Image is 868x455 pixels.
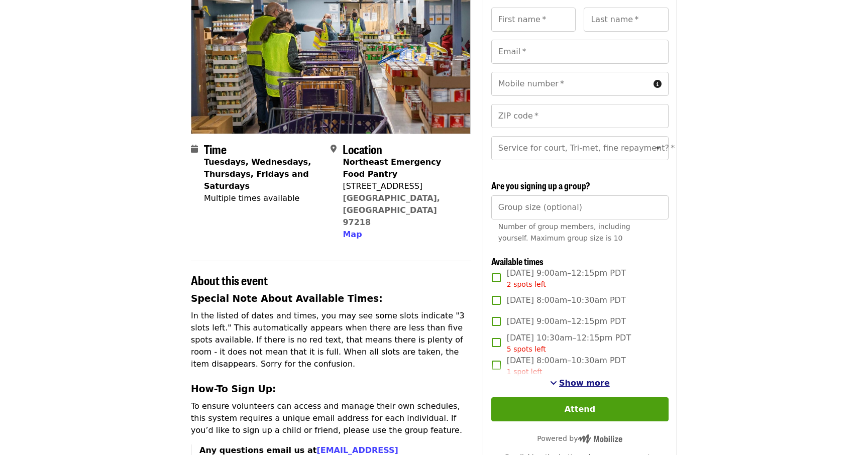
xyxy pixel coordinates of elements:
input: First name [491,8,576,32]
span: 2 spots left [507,280,546,288]
span: Are you signing up a group? [491,179,590,192]
div: [STREET_ADDRESS] [343,180,462,192]
span: 1 spot left [507,368,542,376]
i: map-marker-alt icon [331,144,337,154]
div: Multiple times available [204,192,322,204]
input: Last name [584,8,669,32]
span: Time [204,140,227,158]
input: [object Object] [491,195,669,219]
span: 5 spots left [507,345,546,353]
i: calendar icon [191,144,198,154]
input: ZIP code [491,104,669,128]
span: Powered by [537,434,622,442]
span: Available times [491,255,544,268]
span: Number of group members, including yourself. Maximum group size is 10 [498,222,630,242]
span: Show more [559,378,610,388]
a: [GEOGRAPHIC_DATA], [GEOGRAPHIC_DATA] 97218 [343,193,440,227]
span: About this event [191,271,268,289]
input: Email [491,40,669,64]
strong: Special Note About Available Times: [191,293,383,304]
img: Powered by Mobilize [578,434,622,443]
strong: Tuesdays, Wednesdays, Thursdays, Fridays and Saturdays [204,157,311,191]
span: [DATE] 9:00am–12:15pm PDT [507,315,626,327]
p: In the listed of dates and times, you may see some slots indicate "3 slots left." This automatica... [191,310,471,370]
strong: How-To Sign Up: [191,384,276,394]
input: Mobile number [491,72,649,96]
button: Map [343,229,362,241]
p: To ensure volunteers can access and manage their own schedules, this system requires a unique ema... [191,400,471,436]
span: Location [343,140,382,158]
strong: Northeast Emergency Food Pantry [343,157,441,179]
span: [DATE] 9:00am–12:15pm PDT [507,267,626,290]
i: circle-info icon [654,79,662,89]
span: [DATE] 8:00am–10:30am PDT [507,355,626,377]
span: Map [343,230,362,239]
span: [DATE] 10:30am–12:15pm PDT [507,332,631,355]
button: See more timeslots [550,377,610,389]
button: Attend [491,397,669,421]
button: Open [651,141,665,155]
span: [DATE] 8:00am–10:30am PDT [507,294,626,306]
